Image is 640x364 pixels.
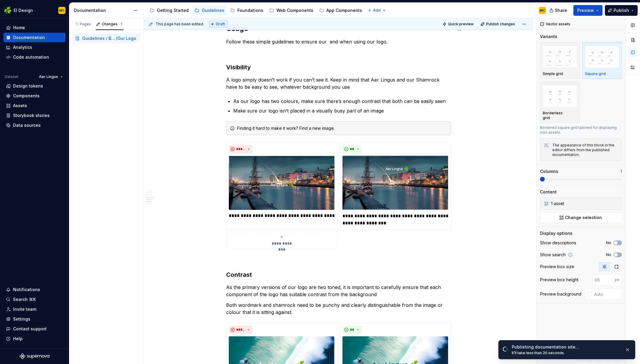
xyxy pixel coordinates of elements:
[39,74,58,79] span: Aer Lingus
[13,93,40,99] div: Components
[102,22,123,26] div: Changes
[605,5,638,16] button: Publish
[540,42,580,79] button: placeholderSimple grid
[267,6,316,15] a: Web Components
[202,7,224,13] div: Guidelines
[147,4,364,16] div: Page tree
[543,85,577,107] img: placeholder
[233,107,451,114] p: Make sure our logo isn’t placed in a visually busy part of an image
[226,271,451,279] h3: Contrast
[540,252,566,258] div: Show search
[551,201,620,207] div: 1 asset
[448,22,474,26] span: Quick preview
[237,7,263,13] div: Foundations
[276,7,313,13] div: Web Components
[59,8,65,13] div: MC
[233,98,451,105] p: As our logo has two colours, make sure there’s enough contrast that both can be easily seen
[4,111,65,120] a: Storybook stories
[237,125,447,131] div: Finding it hard to make it work? Find a new image.
[585,46,619,68] img: placeholder
[540,264,574,270] div: Preview box size
[226,63,451,71] h3: Visibility
[13,287,40,293] div: Notifications
[512,351,620,355] div: It’ll take less than 20 seconds.
[216,22,225,26] span: Draft
[317,6,364,15] a: App Components
[614,7,629,13] span: Publish
[441,20,476,28] button: Quick preview
[540,125,622,135] div: Bordered square grid tailored for displaying icon assets.
[1,4,68,17] button: EI DesignMC
[543,46,577,68] img: placeholder
[74,22,91,26] div: Pages
[540,189,557,195] div: Content
[4,285,65,294] button: Notifications
[540,212,622,223] button: Change selection
[342,156,448,210] img: 1eeb9c15-e0aa-43f1-970c-40c018369e6d.jpeg
[13,122,41,128] div: Data sources
[543,71,563,76] p: Simple grid
[592,274,615,285] input: 96
[13,103,27,109] div: Assets
[82,35,116,41] span: Guidelines / Brand / Logo
[546,5,571,16] button: Share
[592,289,622,299] input: Auto
[620,169,622,174] p: 1
[565,215,602,221] span: Change selection
[326,7,362,13] div: App Components
[4,324,65,334] button: Contact support
[226,76,451,90] p: A logo simply doesn’t work if you can’t see it. Keep in mind that Aer Lingus and our Shamrock hav...
[13,336,23,342] div: Help
[147,6,191,15] a: Getting Started
[540,168,558,174] div: Columns
[4,7,11,14] img: 56b5df98-d96d-4d7e-807c-0afdf3bdaefa.png
[540,230,572,236] div: Display options
[540,277,578,283] div: Preview box height
[226,284,451,298] p: As the primary versions of our logo are two toned, it is important to carefully ensure that each ...
[229,156,335,210] img: 48598dd6-da3f-41c6-a8e1-b633e8b66348.jpeg
[582,42,622,79] button: placeholderSquare grid
[373,8,381,13] span: Add
[606,252,611,257] label: No
[156,22,204,26] span: This page has been edited.
[577,7,594,13] span: Preview
[479,20,518,28] button: Publish changes
[486,22,515,26] span: Publish changes
[13,44,32,50] div: Analytics
[13,113,50,118] div: Storybook stories
[13,316,30,322] div: Settings
[5,74,18,79] div: Dataset
[13,296,36,302] div: Search ⌘K
[4,33,65,42] a: Documentation
[4,23,65,32] a: Home
[543,111,570,120] p: Borderless grid
[4,52,65,62] a: Code automation
[552,143,618,157] div: The appearance of this block in the editor differs from the published documentation.
[540,240,576,246] div: Show descriptions
[512,344,620,350] div: Publishing documentation site…
[540,8,545,13] div: MC
[4,304,65,314] a: Invite team
[540,34,557,40] div: Variants
[73,34,140,43] a: Guidelines / Brand / Logo/Our Logo
[13,54,49,60] div: Code automation
[192,6,227,15] a: Guidelines
[157,7,189,13] div: Getting Started
[119,22,123,26] span: 1
[20,353,49,359] svg: Supernova Logo
[615,277,619,282] p: px
[4,101,65,110] a: Assets
[14,7,33,13] div: EI Design
[13,326,47,332] div: Contact support
[4,43,65,52] a: Analytics
[4,121,65,130] a: Data sources
[226,38,451,45] p: Follow these simple guidelines to ensure our and when using our logo.
[36,73,65,81] button: Aer Lingus
[4,314,65,324] a: Settings
[585,71,606,76] p: Square grid
[573,5,603,16] button: Preview
[74,7,130,13] div: Documentation
[366,6,388,15] button: Add
[4,295,65,304] button: Search ⌘K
